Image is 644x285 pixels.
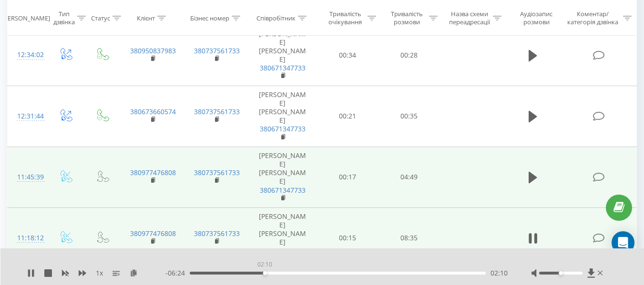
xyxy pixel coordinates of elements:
div: Бізнес номер [190,14,229,22]
span: 02:10 [491,268,508,278]
div: Назва схеми переадресації [449,10,491,26]
div: 12:34:02 [17,46,37,64]
div: 11:45:39 [17,168,37,187]
a: 380950837983 [130,46,176,55]
span: - 06:24 [165,268,190,278]
div: 02:10 [256,258,274,271]
td: 00:34 [317,25,378,86]
div: Статус [91,14,110,22]
div: Коментар/категорія дзвінка [565,10,621,26]
td: 04:49 [378,147,440,207]
td: 00:35 [378,86,440,147]
a: 380673660574 [130,107,176,116]
div: Тип дзвінка [53,10,75,26]
a: 380737561733 [194,168,240,177]
div: Accessibility label [263,271,267,275]
div: Аудіозапис розмови [512,10,561,26]
td: [PERSON_NAME] [PERSON_NAME] [248,86,317,147]
div: [PERSON_NAME] [2,14,50,22]
a: 380977476808 [130,229,176,238]
a: 380737561733 [194,46,240,55]
td: [PERSON_NAME] [PERSON_NAME] [248,147,317,207]
div: 12:31:44 [17,107,37,126]
a: 380671347733 [260,246,306,256]
td: 00:15 [317,207,378,268]
a: 380671347733 [260,124,306,133]
td: 00:28 [378,25,440,86]
div: Open Intercom Messenger [612,231,634,254]
div: Тривалість очікування [326,10,365,26]
div: Тривалість розмови [387,10,427,26]
span: 1 x [96,268,103,278]
td: [PERSON_NAME] [PERSON_NAME] [248,207,317,268]
td: [PERSON_NAME] [PERSON_NAME] [248,25,317,86]
div: Клієнт [137,14,155,22]
td: 00:21 [317,86,378,147]
a: 380977476808 [130,168,176,177]
a: 380671347733 [260,63,306,72]
div: Співробітник [256,14,296,22]
a: 380671347733 [260,186,306,195]
td: 00:17 [317,147,378,207]
td: 08:35 [378,207,440,268]
a: 380737561733 [194,107,240,116]
div: Accessibility label [559,271,562,275]
a: 380737561733 [194,229,240,238]
div: 11:18:12 [17,229,37,247]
